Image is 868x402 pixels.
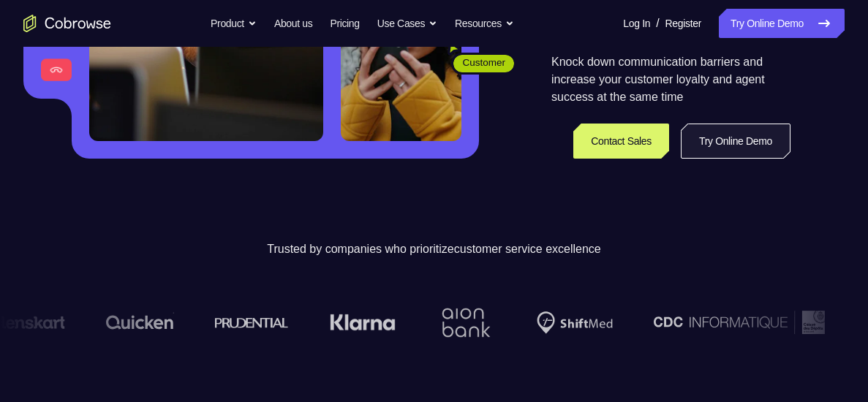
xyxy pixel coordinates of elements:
[665,9,701,38] a: Register
[211,9,257,38] button: Product
[454,243,601,255] span: customer service excellence
[656,15,659,32] span: /
[536,311,612,334] img: Shiftmed
[573,124,669,159] a: Contact Sales
[274,9,312,38] a: About us
[653,311,824,333] img: CDC Informatique
[455,9,514,38] button: Resources
[551,53,790,106] p: Knock down communication barriers and increase your customer loyalty and agent success at the sam...
[719,9,845,38] a: Try Online Demo
[681,124,790,159] a: Try Online Demo
[214,316,288,328] img: prudential
[329,314,395,331] img: Klarna
[623,9,650,38] a: Log In
[436,293,495,352] img: Aion Bank
[330,9,359,38] a: Pricing
[377,9,437,38] button: Use Cases
[23,15,111,32] a: Go to the home page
